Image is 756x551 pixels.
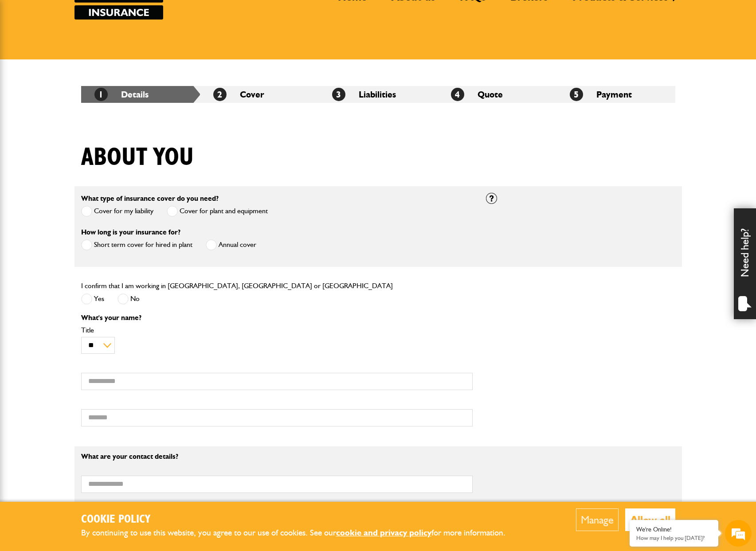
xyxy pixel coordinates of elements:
[81,513,520,527] h2: Cookie Policy
[94,88,108,101] span: 1
[81,293,104,305] label: Yes
[81,239,192,250] label: Short term cover for hired in plant
[319,86,438,103] li: Liabilities
[81,86,200,103] li: Details
[81,526,520,540] p: By continuing to use this website, you agree to our use of cookies. See our for more information.
[81,206,153,217] label: Cover for my liability
[336,528,431,538] a: cookie and privacy policy
[625,508,675,531] button: Allow all
[576,508,619,531] button: Manage
[200,86,319,103] li: Cover
[118,293,140,305] label: No
[332,88,345,101] span: 3
[206,239,256,250] label: Annual cover
[81,229,180,236] label: How long is your insurance for?
[570,88,583,101] span: 5
[213,88,227,101] span: 2
[451,88,464,101] span: 4
[734,208,756,319] div: Need help?
[81,314,473,321] p: What's your name?
[556,86,675,103] li: Payment
[81,143,194,172] h1: About you
[438,86,556,103] li: Quote
[636,535,712,541] p: How may I help you today?
[167,206,268,217] label: Cover for plant and equipment
[81,195,219,202] label: What type of insurance cover do you need?
[636,526,712,533] div: We're Online!
[81,453,473,460] p: What are your contact details?
[81,327,473,334] label: Title
[81,282,393,289] label: I confirm that I am working in [GEOGRAPHIC_DATA], [GEOGRAPHIC_DATA] or [GEOGRAPHIC_DATA]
